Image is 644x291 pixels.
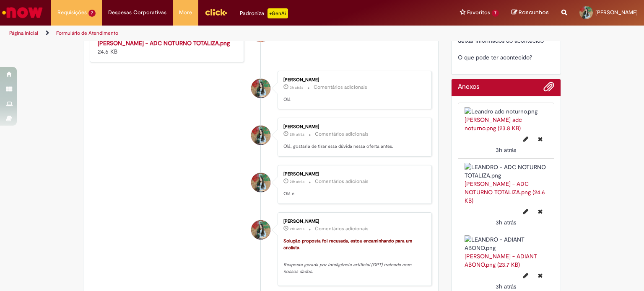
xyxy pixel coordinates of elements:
img: click_logo_yellow_360x200.png [205,6,227,18]
span: 3h atrás [496,283,516,290]
button: Adicionar anexos [543,81,554,96]
small: Comentários adicionais [314,84,367,91]
span: 7 [88,10,96,17]
span: Requisições [57,8,87,17]
div: Juliana Buzato [251,220,270,239]
span: 21h atrás [290,179,304,184]
span: 21h atrás [290,227,304,232]
span: More [179,8,192,17]
a: Página inicial [9,30,38,36]
time: 28/08/2025 16:37:58 [290,179,304,184]
time: 28/08/2025 16:38:19 [290,132,304,137]
span: 3h atrás [496,219,516,226]
img: Leandro adc noturno.png [465,107,548,116]
p: Olá, gostaria de tirar essa dúvida nessa oferta antes. [283,143,423,150]
small: Comentários adicionais [315,131,369,138]
div: [PERSON_NAME] [283,77,423,82]
button: Editar nome de arquivo Leandro adc noturno.png [518,132,533,146]
p: Olá [283,96,423,103]
span: Rascunhos [519,8,549,16]
span: [PERSON_NAME] [595,9,638,16]
font: Solução proposta foi recusada, estou encaminhando para um analista. [283,238,413,251]
time: 29/08/2025 10:26:16 [496,146,516,154]
span: 7 [492,10,499,17]
small: Comentários adicionais [315,225,369,232]
div: Padroniza [240,8,288,18]
img: LEANDRO - ADC NOTURNO TOTALIZA.png [465,163,548,180]
em: Resposta gerada por inteligência artificial (GPT) treinada com nossos dados. [283,262,413,275]
span: 21h atrás [290,132,304,137]
button: Excluir LEANDRO - ADIANT ABONO.png [533,269,548,282]
time: 29/08/2025 10:23:37 [290,85,303,90]
p: +GenAi [267,8,288,18]
a: [PERSON_NAME] - ADC NOTURNO TOTALIZA.png (24.6 KB) [465,180,545,204]
a: [PERSON_NAME] - ADIANT ABONO.png (23.7 KB) [465,252,537,268]
div: [PERSON_NAME] [283,219,423,224]
small: Comentários adicionais [315,178,369,185]
time: 29/08/2025 10:26:15 [496,283,516,290]
time: 28/08/2025 16:37:57 [290,227,304,232]
div: Juliana Buzato [251,79,270,98]
span: 3h atrás [496,146,516,154]
a: [PERSON_NAME] - ADC NOTURNO TOTALIZA.png [98,39,230,47]
span: Despesas Corporativas [108,8,166,17]
a: Formulário de Atendimento [56,30,118,36]
time: 29/08/2025 10:26:15 [496,219,516,226]
span: 3h atrás [290,85,303,90]
div: [PERSON_NAME] [283,172,423,177]
span: Favoritos [467,8,490,17]
div: [PERSON_NAME] [283,124,423,129]
img: ServiceNow [1,4,44,21]
ul: Trilhas de página [6,26,423,41]
div: Juliana Buzato [251,126,270,145]
img: LEANDRO - ADIANT ABONO.png [465,235,548,252]
a: Rascunhos [512,9,549,17]
button: Excluir LEANDRO - ADC NOTURNO TOTALIZA.png [533,205,548,218]
h2: Anexos [458,83,479,91]
button: Excluir Leandro adc noturno.png [533,132,548,146]
a: [PERSON_NAME] adc noturno.png (23.8 KB) [465,116,522,132]
p: Olá e [283,191,423,197]
button: Editar nome de arquivo LEANDRO - ADIANT ABONO.png [518,269,533,282]
div: Juliana Buzato [251,173,270,192]
button: Editar nome de arquivo LEANDRO - ADC NOTURNO TOTALIZA.png [518,205,533,218]
div: 24.6 KB [98,39,237,56]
